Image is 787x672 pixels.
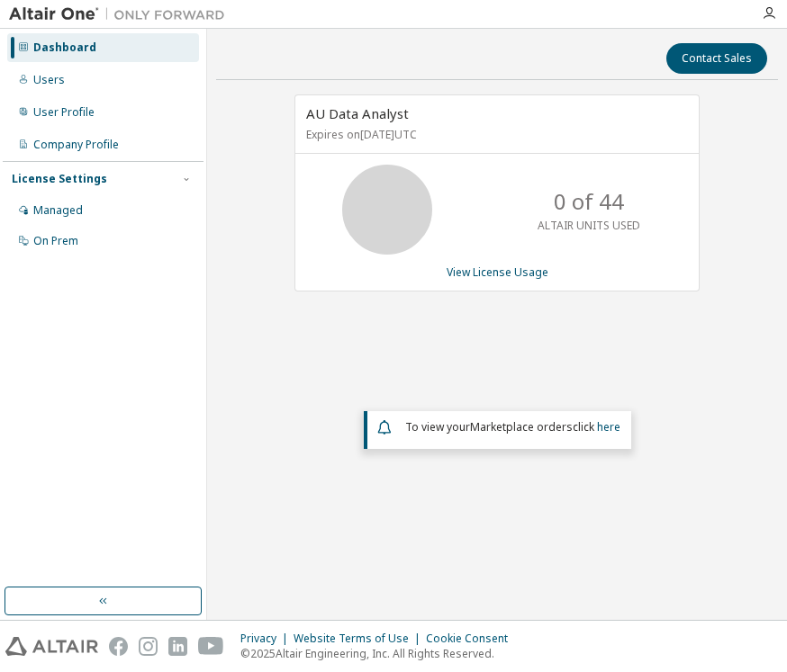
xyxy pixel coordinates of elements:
p: Expires on [DATE] UTC [306,127,683,142]
img: altair_logo.svg [5,637,98,656]
div: On Prem [33,234,78,248]
div: Users [33,73,65,87]
div: Company Profile [33,138,119,152]
div: User Profile [33,105,95,120]
a: View License Usage [447,264,548,280]
span: To view your click [405,419,620,435]
p: ALTAIR UNITS USED [538,218,640,233]
div: License Settings [12,172,107,186]
img: Altair One [9,5,234,23]
div: Privacy [240,632,294,646]
div: Cookie Consent [426,632,519,646]
div: Website Terms of Use [294,632,426,646]
button: Contact Sales [666,43,767,74]
img: youtube.svg [198,637,224,656]
span: AU Data Analyst [306,104,409,122]
p: 0 of 44 [554,186,624,217]
div: Managed [33,203,83,218]
img: instagram.svg [139,637,158,656]
p: © 2025 Altair Engineering, Inc. All Rights Reserved. [240,646,519,661]
img: linkedin.svg [168,637,187,656]
img: facebook.svg [109,637,128,656]
div: Dashboard [33,40,96,55]
a: here [597,419,620,435]
em: Marketplace orders [470,419,573,435]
